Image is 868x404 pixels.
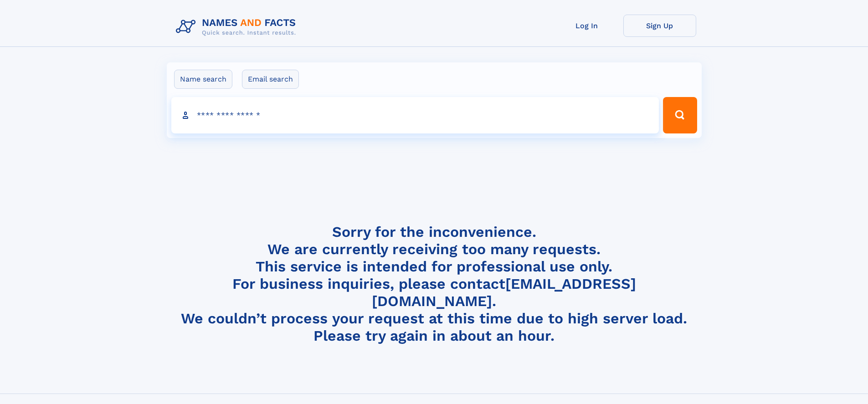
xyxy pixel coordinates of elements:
[171,97,659,133] input: search input
[550,15,623,37] a: Log In
[242,70,299,89] label: Email search
[172,15,303,39] img: Logo Names and Facts
[172,223,696,345] h4: Sorry for the inconvenience. We are currently receiving too many requests. This service is intend...
[623,15,696,37] a: Sign Up
[372,275,636,310] a: [EMAIL_ADDRESS][DOMAIN_NAME]
[174,70,232,89] label: Name search
[663,97,697,133] button: Search Button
